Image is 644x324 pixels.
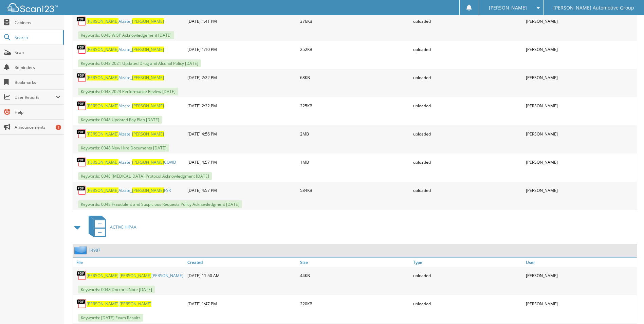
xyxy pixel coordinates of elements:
span: [PERSON_NAME] [87,75,118,80]
span: Announcements [15,124,60,130]
span: Bookmarks [15,79,60,85]
div: uploaded [411,99,524,112]
div: 1 [56,125,61,130]
div: [DATE] 1:10 PM [186,42,298,56]
div: 376KB [298,14,411,28]
img: PDF.png [76,299,87,309]
div: uploaded [411,297,524,310]
img: PDF.png [76,101,87,111]
span: Keywords: 0048 WISP Acknowledgement [DATE] [78,31,174,39]
div: uploaded [411,155,524,169]
span: [PERSON_NAME] [132,47,164,52]
img: PDF.png [76,157,87,167]
span: [PERSON_NAME] [132,18,164,24]
a: [PERSON_NAME]Alzate_[PERSON_NAME] [87,18,164,24]
span: Keywords: 0048 Updated Pay Plan [DATE] [78,116,162,124]
div: [PERSON_NAME] [524,297,637,310]
span: [PERSON_NAME] [132,131,164,137]
span: Search [15,35,59,40]
div: uploaded [411,14,524,28]
iframe: Chat Widget [610,291,644,324]
span: Keywords: 0048 Fraudulent and Suspicious Requests Policy Acknowledgment [DATE] [78,200,242,208]
span: Keywords: 0048 2023 Performance Review [DATE] [78,88,178,95]
span: [PERSON_NAME] [489,6,527,10]
div: 2MB [298,127,411,141]
span: [PERSON_NAME] [87,131,118,137]
a: File [73,258,186,267]
a: Type [411,258,524,267]
div: [PERSON_NAME] [524,14,637,28]
div: [DATE] 11:50 AM [186,269,298,282]
span: Keywords: [DATE] Exam Results [78,314,143,322]
span: [PERSON_NAME] [87,187,118,193]
div: [DATE] 2:22 PM [186,71,298,84]
span: [PERSON_NAME] [87,159,118,165]
div: 1MB [298,155,411,169]
span: [PERSON_NAME] [119,273,151,278]
span: [PERSON_NAME] [119,301,151,307]
div: uploaded [411,127,524,141]
a: [PERSON_NAME]Alzate_[PERSON_NAME] [87,75,164,80]
div: 225KB [298,99,411,112]
img: PDF.png [76,16,87,26]
a: [PERSON_NAME]Alzate_[PERSON_NAME] [87,131,164,137]
span: [PERSON_NAME] [87,273,118,278]
span: User Reports [15,94,56,100]
span: ACTIVE HIPAA [110,224,136,230]
span: [PERSON_NAME] [87,301,118,307]
a: User [524,258,637,267]
span: Keywords: 0048 2021 Updated Drug and Alcohol Policy [DATE] [78,59,201,67]
div: [PERSON_NAME] [524,99,637,112]
span: [PERSON_NAME] [132,187,164,193]
span: Cabinets [15,20,60,25]
div: uploaded [411,269,524,282]
span: [PERSON_NAME] Automotive Group [553,6,634,10]
img: PDF.png [76,129,87,139]
div: uploaded [411,71,524,84]
a: Size [298,258,411,267]
img: PDF.png [76,44,87,54]
a: Created [186,258,298,267]
a: [PERSON_NAME]Alzate_[PERSON_NAME]FSR [87,187,171,193]
img: PDF.png [76,185,87,195]
a: [PERSON_NAME] [PERSON_NAME][PERSON_NAME] [87,273,183,278]
img: folder2.png [74,246,89,254]
span: Keywords: 0048 New Hire Documents [DATE] [78,144,169,152]
div: 68KB [298,71,411,84]
a: ACTIVE HIPAA [85,214,136,240]
div: [PERSON_NAME] [524,42,637,56]
img: PDF.png [76,72,87,83]
span: Keywords: 0048 Doctor's Note [DATE] [78,286,155,293]
div: 252KB [298,42,411,56]
div: [DATE] 2:22 PM [186,99,298,112]
div: 44KB [298,269,411,282]
div: [DATE] 1:41 PM [186,14,298,28]
div: [DATE] 4:57 PM [186,155,298,169]
span: Keywords: 0048 [MEDICAL_DATA] Protocol Acknowledgment [DATE] [78,172,212,180]
div: [PERSON_NAME] [524,269,637,282]
span: Reminders [15,65,60,70]
div: [PERSON_NAME] [524,183,637,197]
img: PDF.png [76,270,87,281]
div: [PERSON_NAME] [524,71,637,84]
div: 584KB [298,183,411,197]
a: [PERSON_NAME]Alzate_[PERSON_NAME]COVID [87,159,176,165]
span: Scan [15,50,60,55]
div: 220KB [298,297,411,310]
div: [DATE] 4:57 PM [186,183,298,197]
div: uploaded [411,42,524,56]
a: 14987 [89,247,100,253]
span: [PERSON_NAME] [87,18,118,24]
div: [DATE] 1:47 PM [186,297,298,310]
span: [PERSON_NAME] [87,103,118,109]
span: [PERSON_NAME] [87,47,118,52]
span: [PERSON_NAME] [132,103,164,109]
span: [PERSON_NAME] [132,159,164,165]
div: [DATE] 4:56 PM [186,127,298,141]
span: [PERSON_NAME] [132,75,164,80]
img: scan123-logo-white.svg [7,3,58,12]
div: [PERSON_NAME] [524,155,637,169]
a: [PERSON_NAME] [PERSON_NAME] [87,301,151,307]
span: Help [15,109,60,115]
